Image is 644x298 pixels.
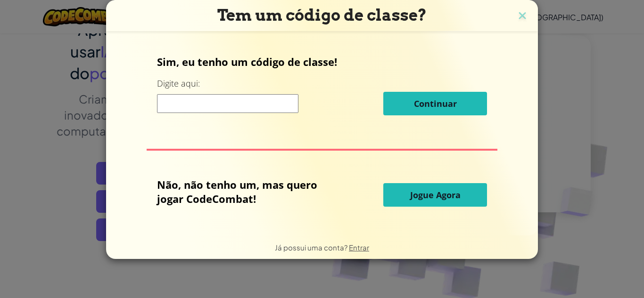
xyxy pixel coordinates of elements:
[410,189,461,201] font: Jogue Agora
[157,78,200,89] font: Digite aqui:
[383,92,487,115] button: Continuar
[157,55,337,69] font: Sim, eu tenho um código de classe!
[275,243,347,252] font: Já possui uma conta?
[414,98,457,109] font: Continuar
[157,177,317,206] font: Não, não tenho um, mas quero jogar CodeCombat!
[349,243,369,252] a: Entrar
[217,6,427,24] font: Tem um código de classe?
[383,183,487,207] button: Jogue Agora
[516,9,528,24] img: ícone de fechamento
